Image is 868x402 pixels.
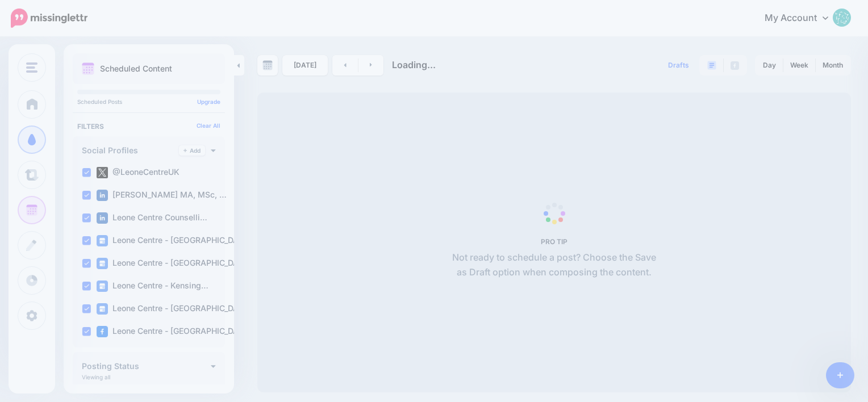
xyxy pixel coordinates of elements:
[82,62,94,75] img: calendar.png
[77,99,220,104] p: Scheduled Posts
[97,212,207,224] label: Leone Centre Counselli…
[783,56,815,74] a: Week
[282,55,328,76] a: [DATE]
[753,5,851,32] a: My Account
[816,56,850,74] a: Month
[392,59,436,70] span: Loading...
[97,258,108,269] img: google_business-square.png
[97,258,258,269] label: Leone Centre - [GEOGRAPHIC_DATA]…
[448,250,661,280] p: Not ready to schedule a post? Choose the Save as Draft option when composing the content.
[448,237,661,246] h5: PRO TIP
[97,235,261,246] label: Leone Centre - [GEOGRAPHIC_DATA] …
[77,122,220,131] h4: Filters
[97,303,258,315] label: Leone Centre - [GEOGRAPHIC_DATA]…
[661,55,696,76] a: Drafts
[97,167,180,178] label: @LeoneCentreUK
[197,122,220,129] a: Clear All
[731,61,739,70] img: facebook-grey-square.png
[97,280,208,292] label: Leone Centre - Kensing…
[707,61,716,70] img: paragraph-boxed.png
[197,98,220,105] a: Upgrade
[11,9,87,28] img: Missinglettr
[97,212,108,224] img: linkedin-square.png
[97,167,108,178] img: twitter-square.png
[97,303,108,315] img: google_business-square.png
[668,62,689,69] span: Drafts
[97,326,258,337] label: Leone Centre - [GEOGRAPHIC_DATA]…
[97,190,108,201] img: linkedin-square.png
[756,56,783,74] a: Day
[179,145,205,156] a: Add
[26,62,37,73] img: menu.png
[97,280,108,292] img: google_business-square.png
[97,235,108,246] img: google_business-square.png
[100,65,172,73] p: Scheduled Content
[97,326,108,337] img: facebook-square.png
[97,190,227,201] label: [PERSON_NAME] MA, MSc, …
[262,60,273,70] img: calendar-grey-darker.png
[82,362,211,370] h4: Posting Status
[82,146,179,154] h4: Social Profiles
[82,374,110,380] p: Viewing all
